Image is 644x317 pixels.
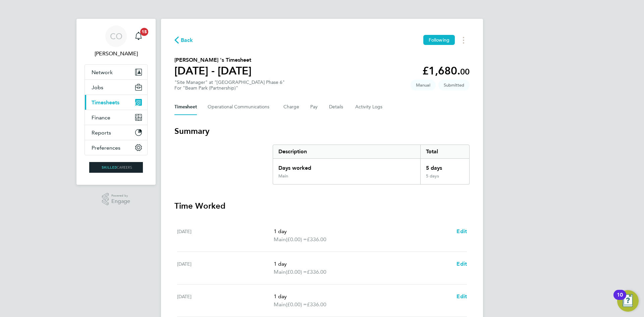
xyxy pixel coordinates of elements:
[85,80,147,95] button: Jobs
[174,36,193,44] button: Back
[85,95,147,110] button: Timesheets
[85,162,148,173] a: Go to home page
[92,145,120,151] span: Preferences
[174,80,285,91] div: "Site Manager" at "[GEOGRAPHIC_DATA] Phase 6"
[174,201,470,211] h3: Time Worked
[92,114,110,121] span: Finance
[274,301,286,309] span: Main
[102,193,130,206] a: Powered byEngage
[617,290,639,312] button: Open Resource Center, 10 new notifications
[286,236,307,243] span: (£0.00) =
[420,145,469,158] div: Total
[617,295,623,304] div: 10
[423,35,455,45] button: Following
[174,64,252,77] h1: [DATE] - [DATE]
[174,56,252,64] h2: [PERSON_NAME] 's Timesheet
[460,67,470,76] span: 00
[89,162,143,173] img: skilledcareers-logo-retina.png
[85,140,147,155] button: Preferences
[174,99,197,115] button: Timesheet
[457,293,467,300] span: Edit
[274,235,286,244] span: Main
[177,293,274,309] div: [DATE]
[420,159,469,173] div: 5 days
[457,227,467,235] a: Edit
[278,173,288,179] div: Main
[457,260,467,268] a: Edit
[411,80,436,91] span: This timesheet was manually created.
[92,129,111,136] span: Reports
[274,268,286,276] span: Main
[429,37,449,43] span: Following
[307,301,326,308] span: £336.00
[208,99,273,115] button: Operational Communications
[274,293,451,301] p: 1 day
[85,110,147,125] button: Finance
[329,99,344,115] button: Details
[307,269,326,275] span: £336.00
[92,84,103,91] span: Jobs
[283,99,300,115] button: Charge
[438,80,470,91] span: This timesheet is Submitted.
[111,199,130,204] span: Engage
[174,126,470,137] h3: Summary
[92,99,119,106] span: Timesheets
[307,236,326,243] span: £336.00
[457,261,467,267] span: Edit
[457,293,467,301] a: Edit
[111,193,130,199] span: Powered by
[274,260,451,268] p: 1 day
[274,227,451,235] p: 1 day
[85,125,147,140] button: Reports
[286,301,307,308] span: (£0.00) =
[457,228,467,234] span: Edit
[85,50,148,58] span: Craig O'Donovan
[273,159,420,173] div: Days worked
[85,25,148,58] a: CO[PERSON_NAME]
[422,64,470,77] app-decimal: £1,680.
[177,260,274,276] div: [DATE]
[132,25,145,47] a: 15
[140,28,148,36] span: 15
[286,269,307,275] span: (£0.00) =
[420,173,469,184] div: 5 days
[174,85,285,91] div: For "Beam Park (Partnership)"
[76,19,156,185] nav: Main navigation
[110,32,122,41] span: CO
[181,36,193,44] span: Back
[458,35,470,45] button: Timesheets Menu
[92,69,113,75] span: Network
[177,227,274,244] div: [DATE]
[273,145,470,184] div: Summary
[355,99,383,115] button: Activity Logs
[85,65,147,80] button: Network
[273,145,420,158] div: Description
[310,99,318,115] button: Pay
